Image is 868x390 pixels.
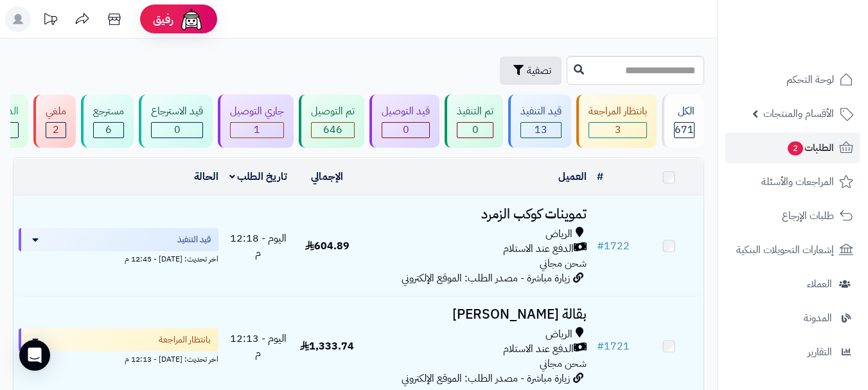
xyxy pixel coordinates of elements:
[457,104,493,119] div: تم التنفيذ
[153,12,173,27] span: رفيق
[177,233,211,246] span: قيد التنفيذ
[19,351,218,365] div: اخر تحديث: [DATE] - 12:13 م
[527,63,551,78] span: تصفية
[382,123,429,137] div: 0
[503,342,574,357] span: الدفع عند الاستلام
[807,275,832,293] span: العملاء
[78,94,136,148] a: مسترجع 6
[300,339,354,354] span: 1,333.74
[179,6,204,32] img: ai-face.png
[597,238,604,254] span: #
[229,169,288,184] a: تاريخ الطلب
[804,309,832,327] span: المدونة
[105,122,112,137] span: 6
[194,169,218,184] a: الحالة
[312,123,354,137] div: 646
[782,207,834,225] span: طلبات الإرجاع
[503,242,574,256] span: الدفع عند الاستلام
[597,169,603,184] a: #
[786,139,834,157] span: الطلبات
[761,173,834,191] span: المراجعات والأسئلة
[725,132,860,163] a: الطلبات2
[589,123,646,137] div: 3
[311,169,343,184] a: الإجمالي
[763,105,834,123] span: الأقسام والمنتجات
[500,57,562,85] button: تصفية
[231,123,283,137] div: 1
[19,340,50,371] div: Open Intercom Messenger
[808,343,832,361] span: التقارير
[46,123,66,137] div: 2
[254,122,260,137] span: 1
[506,94,574,148] a: قيد التنفيذ 13
[159,333,211,346] span: بانتظار المراجعة
[152,123,202,137] div: 0
[545,327,572,342] span: الرياض
[296,94,367,148] a: تم التوصيل 646
[230,331,287,361] span: اليوم - 12:13 م
[174,122,181,137] span: 0
[382,104,430,119] div: قيد التوصيل
[472,122,479,137] span: 0
[520,104,562,119] div: قيد التنفيذ
[725,337,860,368] a: التقارير
[367,307,587,322] h3: بقالة [PERSON_NAME]
[597,238,630,254] a: #1722
[725,269,860,299] a: العملاء
[46,104,66,119] div: ملغي
[367,94,442,148] a: قيد التوصيل 0
[31,94,78,148] a: ملغي 2
[725,235,860,265] a: إشعارات التحويلات البنكية
[367,207,587,222] h3: تموينات كوكب الزمرد
[659,94,707,148] a: الكل671
[323,122,342,137] span: 646
[311,104,355,119] div: تم التوصيل
[540,256,587,271] span: شحن مجاني
[786,71,834,89] span: لوحة التحكم
[535,122,547,137] span: 13
[215,94,296,148] a: جاري التوصيل 1
[725,303,860,333] a: المدونة
[230,104,284,119] div: جاري التوصيل
[781,19,856,46] img: logo-2.png
[574,94,659,148] a: بانتظار المراجعة 3
[305,238,350,254] span: 604.89
[597,339,630,354] a: #1721
[402,270,570,286] span: زيارة مباشرة - مصدر الطلب: الموقع الإلكتروني
[442,94,506,148] a: تم التنفيذ 0
[725,64,860,95] a: لوحة التحكم
[725,200,860,231] a: طلبات الإرجاع
[94,123,123,137] div: 6
[34,6,66,35] a: تحديثات المنصة
[19,251,218,265] div: اخر تحديث: [DATE] - 12:45 م
[787,141,804,156] span: 2
[674,104,695,119] div: الكل
[457,123,493,137] div: 0
[230,231,287,261] span: اليوم - 12:18 م
[540,356,587,371] span: شحن مجاني
[402,371,570,386] span: زيارة مباشرة - مصدر الطلب: الموقع الإلكتروني
[558,169,587,184] a: العميل
[736,241,834,259] span: إشعارات التحويلات البنكية
[93,104,124,119] div: مسترجع
[521,123,561,137] div: 13
[615,122,621,137] span: 3
[545,227,572,242] span: الرياض
[53,122,59,137] span: 2
[589,104,647,119] div: بانتظار المراجعة
[136,94,215,148] a: قيد الاسترجاع 0
[403,122,409,137] span: 0
[597,339,604,354] span: #
[725,166,860,197] a: المراجعات والأسئلة
[151,104,203,119] div: قيد الاسترجاع
[675,122,694,137] span: 671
